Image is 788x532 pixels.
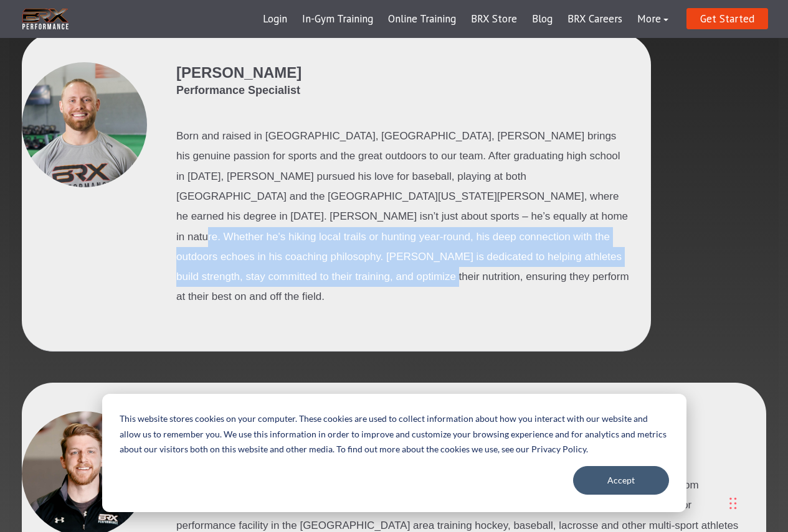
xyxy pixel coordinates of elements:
[120,411,669,457] p: This website stores cookies on your computer. These cookies are used to collect information about...
[630,4,676,34] a: More
[463,4,525,34] a: BRX Store
[176,126,631,307] p: Born and raised in [GEOGRAPHIC_DATA], [GEOGRAPHIC_DATA], [PERSON_NAME] brings his genuine passion...
[573,466,669,495] button: Accept
[102,394,686,512] div: Cookie banner
[21,6,70,32] img: BRX Transparent Logo-2
[729,485,737,522] div: Drag
[255,4,676,34] div: Navigation Menu
[525,4,560,34] a: Blog
[255,4,295,34] a: Login
[176,64,301,81] span: [PERSON_NAME]
[176,83,301,98] span: Performance Specialist
[560,4,630,34] a: BRX Careers
[611,398,788,532] iframe: Chat Widget
[381,4,463,34] a: Online Training
[295,4,381,34] a: In-Gym Training
[686,8,768,29] a: Get Started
